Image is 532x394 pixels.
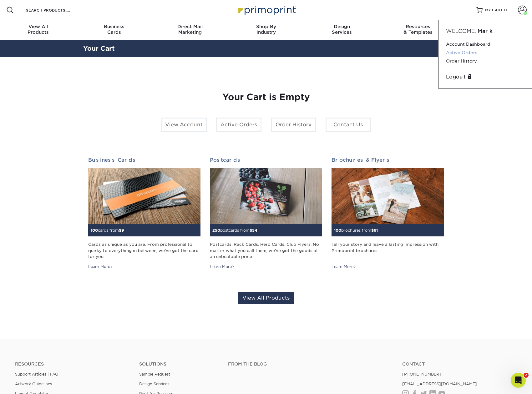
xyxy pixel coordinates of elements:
[304,24,380,29] span: Design
[76,20,152,40] a: BusinessCards
[371,228,374,233] span: $
[2,375,53,392] iframe: Google Customer Reviews
[91,228,98,233] span: 100
[228,24,304,35] div: Industry
[446,48,524,57] a: Active Orders
[380,24,456,35] div: & Templates
[380,20,456,40] a: Resources& Templates
[326,118,371,132] a: Contact Us
[446,40,524,48] a: Account Dashboard
[119,228,121,233] span: $
[334,228,341,233] span: 100
[216,118,261,132] a: Active Orders
[210,157,322,270] a: Postcards 250postcards from$54 Postcards. Rack Cards. Hero Cards. Club Flyers. No matter what you...
[139,361,219,367] h4: Solutions
[212,228,220,233] span: 250
[139,381,169,386] a: Design Services
[76,24,152,29] span: Business
[25,6,86,14] input: SEARCH PRODUCTS.....
[88,92,444,103] h1: Your Cart is Empty
[228,24,304,29] span: Shop By
[152,24,228,35] div: Marketing
[271,118,316,132] a: Order History
[304,20,380,40] a: DesignServices
[152,20,228,40] a: Direct MailMarketing
[446,57,524,65] a: Order History
[478,28,493,34] span: Mark
[446,73,524,81] a: Logout
[511,373,526,388] iframe: Intercom live chat
[210,264,235,270] div: Learn More
[485,8,503,13] span: MY CART
[446,28,476,34] span: Welcome,
[228,361,385,367] h4: From the Blog
[250,228,252,233] span: $
[332,168,444,224] img: Brochures & Flyers
[210,241,322,260] div: Postcards. Rack Cards. Hero Cards. Club Flyers. No matter what you call them, we've got the goods...
[228,20,304,40] a: Shop ByIndustry
[88,157,200,270] a: Business Cards 100cards from$9 Cards as unique as you are. From professional to quirky to everyth...
[15,372,58,376] a: Support Articles | FAQ
[332,157,444,163] h2: Brochures & Flyers
[88,168,200,224] img: Business Cards
[210,157,322,163] h2: Postcards
[88,157,200,163] h2: Business Cards
[161,118,207,132] a: View Account
[210,168,322,224] img: Postcards
[0,24,76,29] span: View All
[235,3,297,17] img: Primoprint
[374,228,378,233] span: 61
[402,372,441,376] a: [PHONE_NUMBER]
[334,228,378,233] small: brochures from
[152,24,228,29] span: Direct Mail
[332,157,444,270] a: Brochures & Flyers 100brochures from$61 Tell your story and leave a lasting impression with Primo...
[252,228,257,233] span: 54
[0,24,76,35] div: Products
[332,241,444,260] div: Tell your story and leave a lasting impression with Primoprint brochures.
[91,228,124,233] small: cards from
[121,228,124,233] span: 9
[76,24,152,35] div: Cards
[83,45,115,52] a: Your Cart
[380,24,456,29] span: Resources
[238,292,294,304] a: View All Products
[212,228,257,233] small: postcards from
[402,361,517,367] a: Contact
[139,372,170,376] a: Sample Request
[15,361,130,367] h4: Resources
[304,24,380,35] div: Services
[88,241,200,260] div: Cards as unique as you are. From professional to quirky to everything in between, we've got the c...
[402,381,477,386] a: [EMAIL_ADDRESS][DOMAIN_NAME]
[524,373,529,378] span: 2
[0,20,76,40] a: View AllProducts
[504,8,507,12] span: 0
[332,264,356,270] div: Learn More
[88,264,113,270] div: Learn More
